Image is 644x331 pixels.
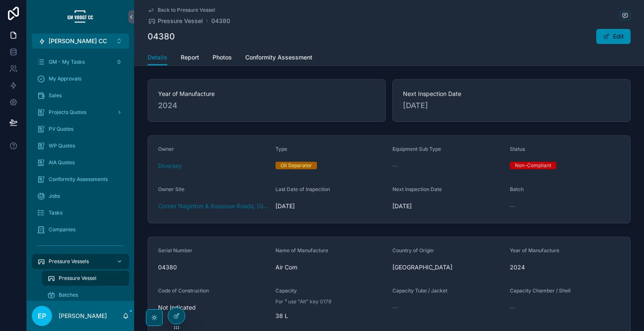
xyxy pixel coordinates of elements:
[49,258,89,265] span: Pressure Vessels
[32,189,129,204] a: Jobs
[49,126,73,132] span: PV Quotes
[32,122,129,137] a: PV Quotes
[403,90,620,98] span: Next Inspection Date
[510,186,524,192] span: Batch
[59,292,78,298] span: Batches
[275,146,287,152] span: Type
[158,202,269,210] a: Corner Naginton & Rossouw Roads, [GEOGRAPHIC_DATA]
[158,90,375,98] span: Year of Manufacture
[49,209,62,216] span: Tasks
[49,37,107,45] span: [PERSON_NAME] CC
[515,162,551,169] div: Non-Compliant
[275,186,330,192] span: Last Date of Inspection
[158,7,215,13] span: Back to Pressure Vessel
[275,263,386,272] span: Air Com
[392,162,397,170] span: --
[32,71,129,86] a: My Approvals
[32,155,129,170] a: AIA Quotes
[32,88,129,103] a: Sales
[27,49,134,301] div: scrollable content
[49,109,86,116] span: Projects Quotes
[158,100,375,111] span: 2024
[158,162,182,170] a: Diversey
[510,287,571,294] span: Capacity Chamber / Shell
[245,50,312,67] a: Conformity Assessment
[392,287,447,294] span: Capacity Tube / Jacket
[158,247,192,253] span: Serial Number
[181,50,199,67] a: Report
[32,138,129,153] a: WP Quotes
[510,247,559,253] span: Year of Manufacture
[158,303,269,312] span: Not Indicated
[392,247,434,253] span: Country of Origin
[49,176,108,183] span: Conformity Assessments
[49,226,75,233] span: Companies
[32,205,129,220] a: Tasks
[148,53,167,62] span: Details
[59,312,107,320] p: [PERSON_NAME]
[158,263,269,272] span: 04380
[49,159,75,166] span: AIA Quotes
[32,222,129,237] a: Companies
[275,312,386,320] span: 38 L
[510,303,515,312] span: --
[49,193,60,199] span: Jobs
[510,146,525,152] span: Status
[148,31,175,42] h1: 04380
[392,303,397,312] span: --
[392,146,441,152] span: Equipment Sub Type
[403,100,620,111] span: [DATE]
[148,17,203,25] a: Pressure Vessel
[32,254,129,269] a: Pressure Vessels
[158,146,174,152] span: Owner
[38,311,46,321] span: EP
[596,29,631,44] button: Edit
[392,186,442,192] span: Next Inspection Date
[510,263,621,272] span: 2024
[148,7,215,13] a: Back to Pressure Vessel
[32,105,129,120] a: Projects Quotes
[275,202,386,210] span: [DATE]
[114,57,124,67] div: 0
[49,75,81,82] span: My Approvals
[49,92,62,99] span: Sales
[213,53,232,62] span: Photos
[32,34,129,49] button: Select Button
[67,10,94,23] img: App logo
[42,271,129,286] a: Pressure Vessel
[275,247,328,253] span: Name of Manufacture
[181,53,199,62] span: Report
[32,172,129,187] a: Conformity Assessments
[275,298,331,305] span: For ³ use "Alt" key 0179
[510,202,515,210] span: --
[280,162,312,169] div: Oil Separator
[158,186,184,192] span: Owner Site
[392,202,503,210] span: [DATE]
[49,142,75,149] span: WP Quotes
[59,275,96,282] span: Pressure Vessel
[158,287,209,294] span: Code of Construction
[213,50,232,67] a: Photos
[275,287,297,294] span: Capacity
[32,54,129,70] a: GM - My Tasks0
[158,17,203,25] span: Pressure Vessel
[49,59,85,65] span: GM - My Tasks
[148,50,167,66] a: Details
[245,53,312,62] span: Conformity Assessment
[42,287,129,303] a: Batches
[211,17,230,25] a: 04380
[392,263,503,272] span: [GEOGRAPHIC_DATA]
